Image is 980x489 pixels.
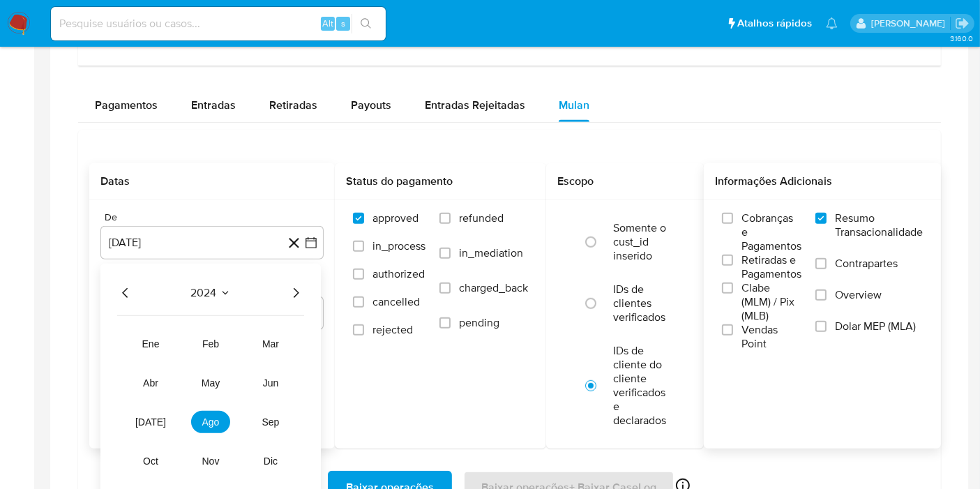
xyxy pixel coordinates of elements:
[737,16,812,31] span: Atalhos rápidos
[826,17,838,29] a: Notificações
[955,16,970,31] a: Sair
[341,17,345,30] span: s
[950,33,973,44] span: 3.160.0
[871,17,950,30] p: leticia.merlin@mercadolivre.com
[322,17,333,30] span: Alt
[51,15,386,33] input: Pesquise usuários ou casos...
[352,14,380,33] button: search-icon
